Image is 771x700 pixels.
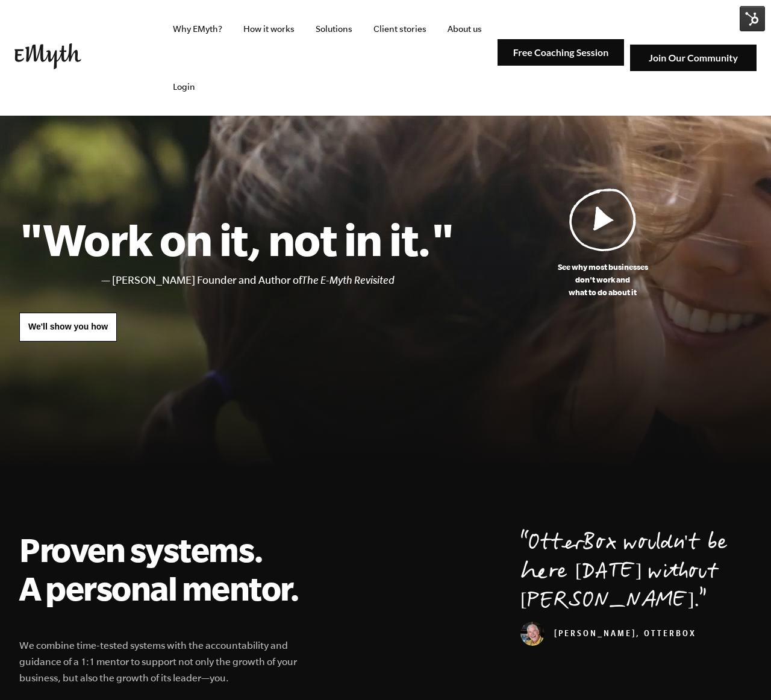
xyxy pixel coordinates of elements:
[163,58,205,116] a: Login
[112,272,454,289] li: [PERSON_NAME] Founder and Author of
[454,188,752,299] a: See why most businessesdon't work andwhat to do about it
[569,188,637,251] img: Play Video
[520,622,545,646] img: Curt Richardson, OtterBox
[454,261,752,299] p: See why most businesses don't work and what to do about it
[19,313,117,342] a: We'll show you how
[19,530,313,607] h2: Proven systems. A personal mentor.
[520,630,696,640] cite: [PERSON_NAME], OtterBox
[28,322,108,331] span: We'll show you how
[14,43,81,69] img: EMyth
[302,274,395,286] i: The E-Myth Revisited
[19,213,454,266] h1: "Work on it, not in it."
[630,45,757,72] img: Join Our Community
[740,6,765,31] img: HubSpot Tools Menu Toggle
[520,530,752,617] p: OtterBox wouldn't be here [DATE] without [PERSON_NAME].
[19,637,313,686] p: We combine time-tested systems with the accountability and guidance of a 1:1 mentor to support no...
[498,39,624,66] img: Free Coaching Session
[711,642,771,700] iframe: Chat Widget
